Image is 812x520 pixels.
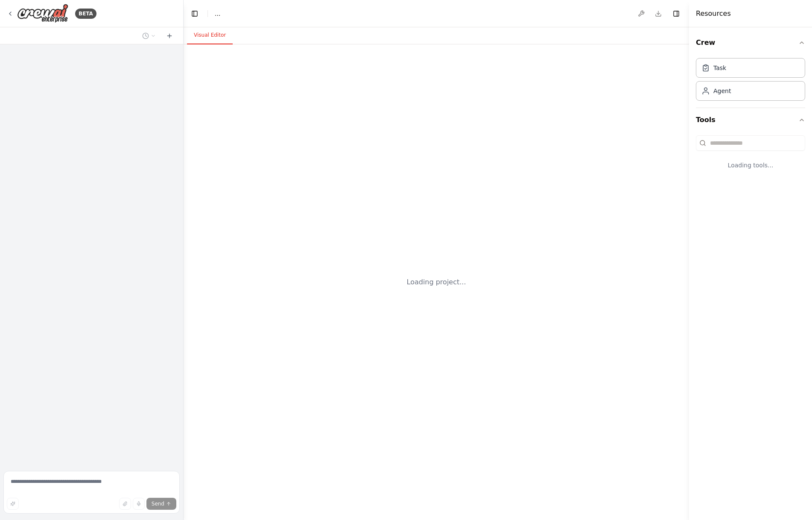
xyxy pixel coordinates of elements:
[146,498,176,510] button: Send
[696,9,731,19] h4: Resources
[75,9,96,19] div: BETA
[696,132,805,183] div: Tools
[163,31,176,41] button: Start a new chat
[187,26,233,44] button: Visual Editor
[7,498,19,510] button: Improve this prompt
[696,55,805,108] div: Crew
[696,108,805,132] button: Tools
[139,31,159,41] button: Switch to previous chat
[152,500,164,507] span: Send
[696,154,805,176] div: Loading tools...
[17,4,68,23] img: Logo
[133,498,145,510] button: Click to speak your automation idea
[215,9,220,18] span: ...
[119,498,131,510] button: Upload files
[713,64,726,72] div: Task
[670,8,682,20] button: Hide right sidebar
[189,8,201,20] button: Hide left sidebar
[713,87,731,95] div: Agent
[215,9,220,18] nav: breadcrumb
[407,277,466,287] div: Loading project...
[696,31,805,55] button: Crew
